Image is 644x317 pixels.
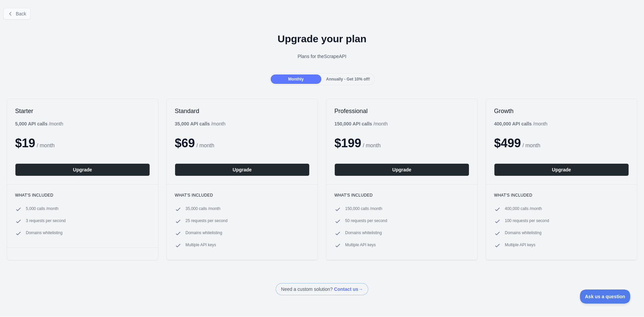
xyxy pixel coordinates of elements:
b: 400,000 API calls [494,121,532,126]
div: / month [334,120,388,127]
iframe: Toggle Customer Support [580,289,631,304]
span: $ 499 [494,136,521,150]
b: 150,000 API calls [334,121,372,126]
span: $ 199 [334,136,361,150]
div: / month [494,120,547,127]
h2: Growth [494,107,629,115]
h2: Professional [334,107,469,115]
h2: Standard [175,107,310,115]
